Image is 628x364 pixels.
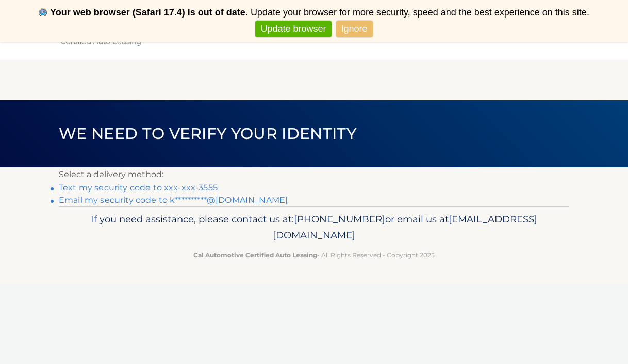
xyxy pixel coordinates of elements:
[59,183,218,193] a: Text my security code to xxx-xxx-3555
[65,250,563,261] p: - All Rights Reserved - Copyright 2025
[255,21,331,38] a: Update browser
[294,213,385,225] span: [PHONE_NUMBER]
[59,195,288,205] a: Email my security code to k**********@[DOMAIN_NAME]
[193,251,317,259] strong: Cal Automotive Certified Auto Leasing
[336,21,373,38] a: Ignore
[251,7,589,18] span: Update your browser for more security, speed and the best experience on this site.
[59,167,569,182] p: Select a delivery method:
[65,211,563,244] p: If you need assistance, please contact us at: or email us at
[50,7,248,18] b: Your web browser (Safari 17.4) is out of date.
[59,124,356,143] span: We need to verify your identity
